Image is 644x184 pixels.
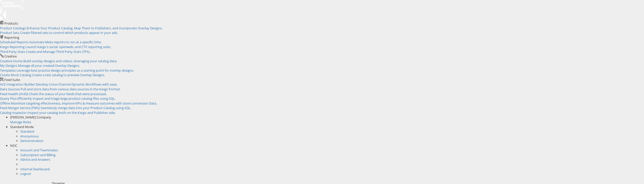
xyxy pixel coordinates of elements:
[4,54,17,58] span: Creative
[10,125,34,129] span: Standard Mode
[36,82,117,87] span: Develop Cross-Channel Dynamic Workflows with ease.
[25,45,111,49] span: Launch Kargo's social, openweb, and CTV reporting suite.
[29,40,102,44] span: Automate Meta reports to run at a specific time.
[18,63,80,68] span: Manage all your created Overlay Designs.
[16,68,134,73] span: Leverage best practice design principles as a starting point for overlay designs.
[17,96,116,101] span: Efficiently inspect and triage large product catalog files using SQL.
[10,120,31,124] a: Manage Roles
[20,167,50,171] a: Internal Dashboard
[4,21,18,26] span: Products
[27,26,163,30] span: Enhance Your Product Catalog, Map Them to Publishers, and Incorporate Overlay Designs.
[20,134,39,138] a: Anonymous
[20,138,43,143] a: Demonstration
[20,148,58,152] a: Account and Teammates
[20,171,31,176] a: Logout
[26,49,90,54] span: Create and Manage Third Party Stats (TPS).
[27,110,116,115] span: Inspect your catalog both on the Kargo and Publisher side.
[21,87,121,91] span: Pull and store data from various data sources in the Kargo Format.
[10,115,51,119] span: [PERSON_NAME] Company
[11,101,157,106] span: Maximize targeting effectiveness, improve KPIs & measure outcomes with store conversion Data.
[41,106,131,110] span: Seamlessly merge data into your Product Catalog using SQL.
[20,30,118,35] span: Create filtered sets to control which products appear in your ads.
[20,129,34,134] a: Standard
[32,73,105,77] span: Create a test catalog to preview Overlay Designs.
[4,35,19,40] span: Reporting
[10,143,17,148] span: NOC
[20,157,50,162] a: Advice and Answers
[23,59,117,63] span: Build overlay designs and videos, leveraging your catalog data.
[20,153,56,157] a: Subscription and Billing
[29,92,107,96] span: Check the status of your feeds that were processed.
[4,77,20,82] span: Feed Suite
